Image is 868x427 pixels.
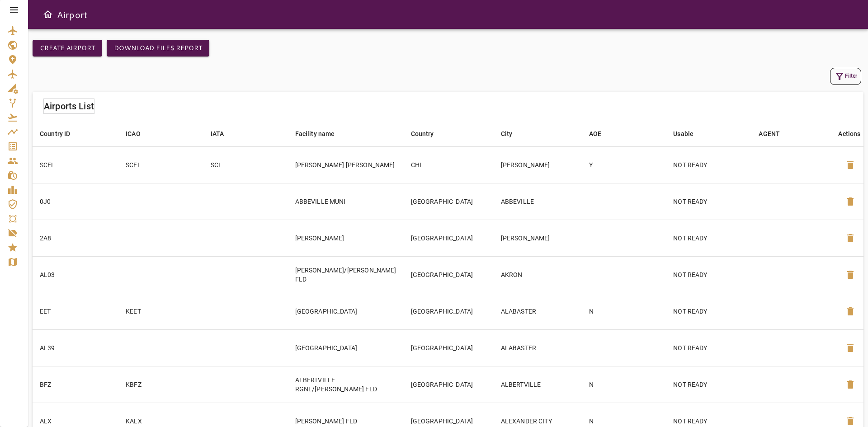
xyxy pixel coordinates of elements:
[494,293,582,329] td: ALABASTER
[494,183,582,220] td: ABBEVILLE
[673,343,744,352] p: NOT READY
[673,128,693,139] div: Usable
[840,300,861,322] button: Delete Airport
[33,329,118,366] td: AL39
[33,366,118,403] td: BFZ
[673,234,744,243] p: NOT READY
[494,366,582,403] td: ALBERTVILLE
[118,293,203,329] td: KEET
[589,128,601,139] div: AOE
[840,264,861,286] button: Delete Airport
[582,146,666,183] td: Y
[494,256,582,293] td: AKRON
[845,416,856,427] span: delete
[845,379,856,390] span: delete
[118,366,203,403] td: KBFZ
[759,128,792,139] span: AGENT
[295,128,347,139] span: Facility name
[411,128,446,139] span: Country
[845,306,856,317] span: delete
[840,227,861,249] button: Delete Airport
[404,183,494,220] td: [GEOGRAPHIC_DATA]
[845,343,856,353] span: delete
[57,7,88,22] h6: Airport
[118,146,203,183] td: SCEL
[759,128,780,139] div: AGENT
[33,146,118,183] td: SCEL
[288,256,404,293] td: [PERSON_NAME]/[PERSON_NAME] FLD
[845,196,856,207] span: delete
[288,366,404,403] td: ALBERTVILLE RGNL/[PERSON_NAME] FLD
[288,329,404,366] td: [GEOGRAPHIC_DATA]
[494,329,582,366] td: ALABASTER
[845,269,856,280] span: delete
[40,128,71,139] div: Country ID
[126,128,141,139] div: ICAO
[840,154,861,176] button: Delete Airport
[673,128,705,139] span: Usable
[404,293,494,329] td: [GEOGRAPHIC_DATA]
[673,270,744,279] p: NOT READY
[404,256,494,293] td: [GEOGRAPHIC_DATA]
[33,256,118,293] td: AL03
[845,160,856,170] span: delete
[404,329,494,366] td: [GEOGRAPHIC_DATA]
[40,128,82,139] span: Country ID
[126,128,152,139] span: ICAO
[33,293,118,329] td: EET
[203,146,288,183] td: SCL
[33,183,118,220] td: 0J0
[295,128,335,139] div: Facility name
[582,366,666,403] td: N
[494,220,582,256] td: [PERSON_NAME]
[840,191,861,212] button: Delete Airport
[673,417,744,426] p: NOT READY
[673,160,744,169] p: NOT READY
[404,220,494,256] td: [GEOGRAPHIC_DATA]
[494,146,582,183] td: [PERSON_NAME]
[582,293,666,329] td: N
[211,128,224,139] div: IATA
[44,99,94,113] h6: Airports List
[39,5,57,23] button: Open drawer
[673,380,744,389] p: NOT READY
[673,197,744,206] p: NOT READY
[404,146,494,183] td: CHL
[830,68,861,85] button: Filter
[211,128,236,139] span: IATA
[33,40,102,56] button: Create airport
[411,128,434,139] div: Country
[288,220,404,256] td: [PERSON_NAME]
[107,40,209,56] button: Download Files Report
[673,307,744,316] p: NOT READY
[501,128,513,139] div: City
[288,183,404,220] td: ABBEVILLE MUNI
[840,337,861,359] button: Delete Airport
[288,293,404,329] td: [GEOGRAPHIC_DATA]
[501,128,524,139] span: City
[589,128,613,139] span: AOE
[33,220,118,256] td: 2A8
[288,146,404,183] td: [PERSON_NAME] [PERSON_NAME]
[845,233,856,244] span: delete
[840,374,861,395] button: Delete Airport
[404,366,494,403] td: [GEOGRAPHIC_DATA]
